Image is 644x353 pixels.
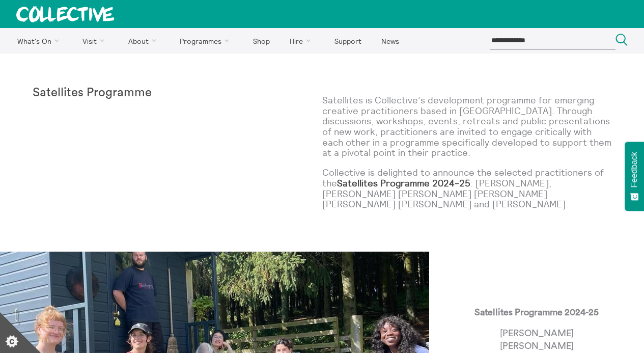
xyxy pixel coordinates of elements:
p: Satellites is Collective’s development programme for emerging creative practitioners based in [GE... [322,95,612,158]
a: Support [325,28,370,53]
a: Programmes [171,28,242,53]
button: Feedback - Show survey [625,142,644,211]
a: What's On [8,28,72,53]
a: Hire [281,28,324,53]
strong: Satellites Programme 2024-25 [337,177,470,189]
a: Shop [244,28,278,53]
strong: Satellites Programme 2024-25 [474,308,599,317]
a: About [119,28,169,53]
a: Visit [74,28,118,53]
span: Feedback [630,152,639,187]
strong: Satellites Programme [33,87,152,99]
p: Collective is delighted to announce the selected practitioners of the : [PERSON_NAME], [PERSON_NA... [322,168,612,210]
a: News [372,28,408,53]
